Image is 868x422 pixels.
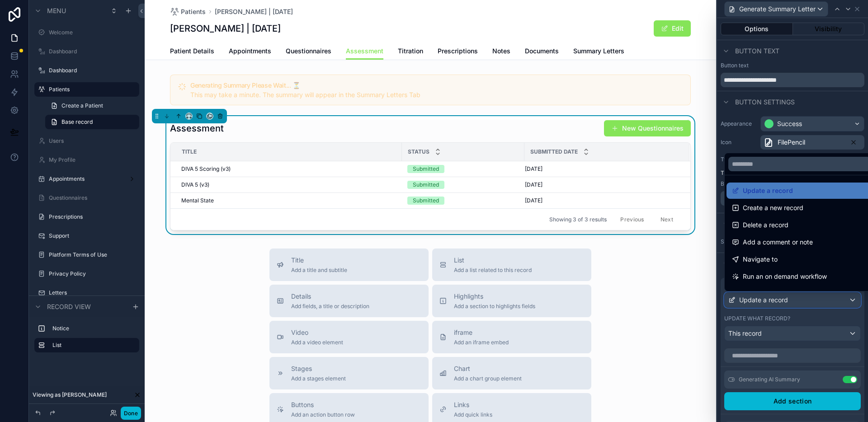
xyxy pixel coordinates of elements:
label: Dashboard [49,67,137,74]
button: HighlightsAdd a section to highlights fields [432,285,591,317]
a: Submitted [407,181,519,189]
a: Notes [492,43,510,61]
a: [DATE] [525,165,679,173]
span: View a record [743,288,784,299]
a: Users [49,137,137,145]
span: DIVA 5 (v3) [181,181,209,188]
div: Submitted [413,181,439,189]
a: Questionnaires [286,43,331,61]
a: [DATE] [525,181,679,188]
span: Add a title and subtitle [291,267,347,274]
label: Letters [49,289,137,296]
span: Add an iframe embed [454,339,509,346]
span: Add a comment or note [743,237,813,248]
label: Appointments [49,175,125,183]
span: [DATE] [525,197,542,204]
a: Welcome [49,29,137,36]
a: Summary Letters [573,43,624,61]
span: Patient Details [170,47,214,56]
button: New Questionnaires [604,120,691,136]
a: DIVA 5 Scoring (v3) [181,165,396,173]
span: Run an on demand workflow [743,271,827,282]
label: Notice [52,325,136,332]
span: Base record [61,118,93,126]
span: Mental State [181,197,214,204]
span: iframe [454,328,509,337]
span: Assessment [346,47,383,56]
span: Highlights [454,292,535,301]
span: Titration [398,47,423,56]
span: Stages [291,364,346,373]
span: [DATE] [525,165,542,173]
span: Showing 3 of 3 results [549,216,607,223]
a: [DATE] [525,197,679,204]
label: Dashboard [49,48,137,55]
span: Record view [47,302,91,311]
a: DIVA 5 (v3) [181,181,396,188]
a: Platform Terms of Use [49,251,137,258]
span: Update a record [743,185,793,196]
span: Documents [525,47,559,56]
span: Add a section to highlights fields [454,303,535,310]
a: Support [49,232,137,239]
span: Add a chart group element [454,375,522,382]
span: Prescriptions [438,47,478,56]
label: Privacy Policy [49,270,137,277]
a: Appointments [229,43,271,61]
button: VideoAdd a video element [269,321,429,353]
span: Questionnaires [286,47,331,56]
a: Prescriptions [438,43,478,61]
div: Submitted [413,197,439,205]
a: Base record [45,115,139,129]
span: Create a Patient [61,102,103,109]
span: Status [408,148,429,155]
button: ChartAdd a chart group element [432,357,591,389]
label: Questionnaires [49,194,137,202]
a: Assessment [346,43,383,60]
span: Submitted Date [530,148,578,155]
div: scrollable content [29,317,145,361]
span: Patients [181,7,206,16]
span: Viewing as [PERSON_NAME] [33,391,107,399]
span: Appointments [229,47,271,56]
span: DIVA 5 Scoring (v3) [181,165,231,173]
span: Add a list related to this record [454,267,532,274]
button: StagesAdd a stages element [269,357,429,389]
span: Video [291,328,343,337]
label: Patients [49,86,134,93]
span: Title [182,148,197,155]
span: Details [291,292,369,301]
span: Chart [454,364,522,373]
button: ListAdd a list related to this record [432,249,591,281]
button: iframeAdd an iframe embed [432,321,591,353]
span: Notes [492,47,510,56]
a: Documents [525,43,559,61]
a: Patient Details [170,43,214,61]
label: My Profile [49,156,137,164]
div: Submitted [413,165,439,173]
button: TitleAdd a title and subtitle [269,249,429,281]
span: Navigate to [743,254,778,265]
label: Prescriptions [49,213,137,220]
span: [PERSON_NAME] | [DATE] [215,7,293,16]
a: Mental State [181,197,396,204]
a: Patients [170,7,206,16]
span: Add an action button row [291,411,355,418]
span: Menu [47,6,66,15]
span: Add quick links [454,411,492,418]
a: Titration [398,43,423,61]
span: [DATE] [525,181,542,188]
a: Submitted [407,165,519,173]
span: Add a stages element [291,375,346,382]
span: Add fields, a title or description [291,303,369,310]
a: Create a Patient [45,98,139,113]
h1: [PERSON_NAME] | [DATE] [170,22,281,35]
